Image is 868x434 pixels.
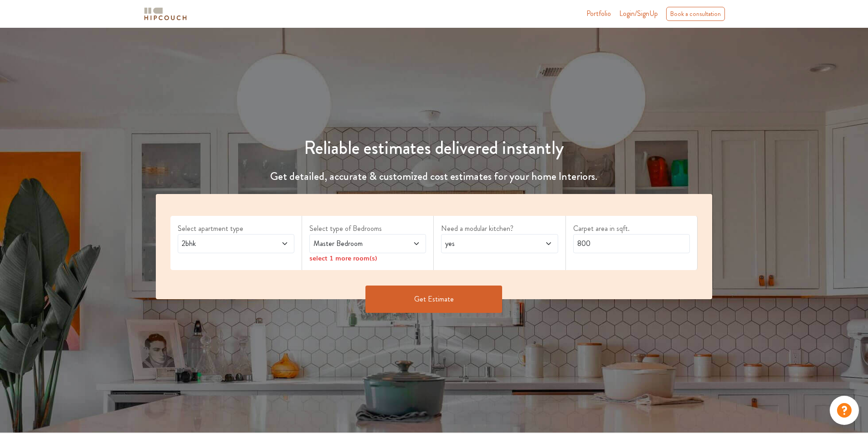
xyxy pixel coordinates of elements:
[619,8,658,19] span: Login/SignUp
[178,223,294,234] label: Select apartment type
[150,170,718,183] h4: Get detailed, accurate & customized cost estimates for your home Interiors.
[586,8,611,19] a: Portfolio
[573,234,690,253] input: Enter area sqft
[441,223,558,234] label: Need a modular kitchen?
[143,6,188,22] img: logo-horizontal.svg
[150,137,718,159] h1: Reliable estimates delivered instantly
[309,253,426,263] div: select 1 more room(s)
[309,223,426,234] label: Select type of Bedrooms
[443,238,525,249] span: yes
[573,223,690,234] label: Carpet area in sqft.
[666,7,725,21] div: Book a consultation
[180,238,262,249] span: 2bhk
[312,238,393,249] span: Master Bedroom
[143,4,188,24] span: logo-horizontal.svg
[365,286,502,313] button: Get Estimate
